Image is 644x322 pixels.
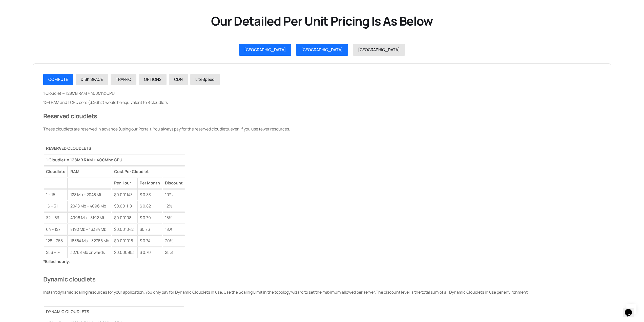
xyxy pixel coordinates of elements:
[163,224,185,235] td: 18%
[163,178,185,189] td: Discount
[244,47,286,52] span: [GEOGRAPHIC_DATA]
[174,77,183,82] span: CDN
[44,201,68,212] td: 16 – 31
[44,212,68,223] td: 32 – 63
[48,77,68,82] span: COMPUTE
[114,192,133,197] : $0.001143
[68,235,111,247] td: 16384 Mb – 32768 Mb
[114,238,133,243] : $0.001016
[137,224,162,235] td: $0.76
[163,212,185,223] td: 15%
[44,235,68,247] td: 128 – 255
[137,247,162,258] td: $ 0.70
[43,259,70,264] strong: *Billed hourly.
[137,178,162,189] td: Per Month
[114,250,135,255] : $0.000953
[137,201,162,212] td: $ 0.82
[44,247,68,258] td: 256 – ∞
[81,77,103,82] span: DISK SPACE
[68,212,111,223] td: 4096 Mb – 8192 Mb
[144,77,161,82] span: OPTIONS
[623,302,639,317] iframe: chat widget
[301,47,343,52] span: [GEOGRAPHIC_DATA]
[137,235,162,247] td: $ 0.74
[116,77,131,82] span: TRAFFIC
[44,224,68,235] td: 64 – 127
[137,189,162,200] td: $ 0.83
[114,215,131,220] : $0.00108
[44,189,68,200] td: 1 – 15
[43,112,97,120] span: Reserved cloudlets
[44,166,68,177] td: Cloudlets
[44,143,185,154] th: RESERVED CLOUDLETS
[112,178,137,189] td: Per Hour
[114,226,134,232] : $0.001042
[30,13,614,29] h2: Our Detailed Per Unit Pricing Is As Below
[68,201,111,212] td: 2048 Mb – 4096 Mb
[112,166,185,177] td: Cost Per Cloudlet
[163,189,185,200] td: 10%
[68,166,111,177] td: RAM
[114,203,132,209] : $0.001118
[137,212,162,223] td: $ 0.79
[68,189,111,200] td: 128 Mb – 2048 Mb
[163,235,185,247] td: 20%
[43,275,95,283] span: Dynamic cloudlets
[195,77,215,82] span: LiteSpeed
[44,306,184,317] th: DYNAMIC CLOUDLETS
[68,224,111,235] td: 8192 Mb – 16384 Mb
[43,90,601,258] div: 1 Cloudlet = 128MB RAM + 400Mhz CPU 1GB RAM and 1 CPU core (3.2Ghz) would be equivalent to 8 clou...
[358,47,400,52] span: [GEOGRAPHIC_DATA]
[163,247,185,258] td: 25%
[44,155,185,166] td: 1 Cloudlet = 128MB RAM + 400Mhz CPU
[68,247,111,258] td: 32768 Mb onwards
[163,201,185,212] td: 12%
